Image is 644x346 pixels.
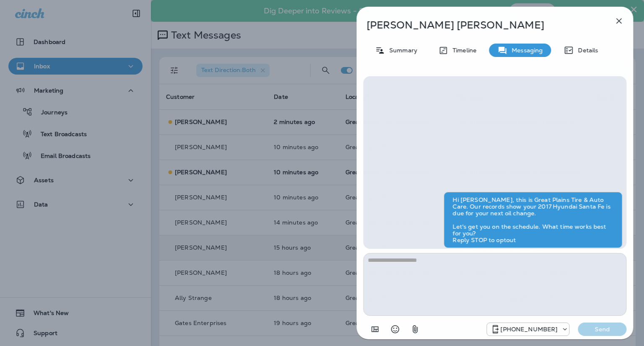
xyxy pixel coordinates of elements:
[444,248,496,255] p: [PHONE_NUMBER]
[508,47,543,54] p: Messaging
[387,321,403,338] button: Select an emoji
[444,192,623,248] div: Hi [PERSON_NAME], this is Great Plains Tire & Auto Care. Our records show your 2017 Hyundai Santa...
[385,47,417,54] p: Summary
[501,326,558,333] p: [PHONE_NUMBER]
[574,47,598,54] p: Details
[448,47,476,54] p: Timeline
[366,19,595,31] p: [PERSON_NAME] [PERSON_NAME]
[366,321,383,338] button: Add in a premade template
[487,324,569,334] div: +1 (918) 203-8556
[577,248,622,255] p: [DATE] 10:22 AM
